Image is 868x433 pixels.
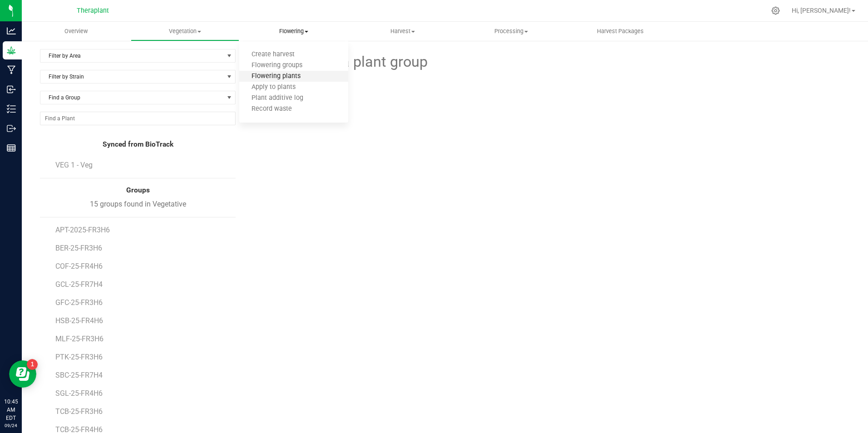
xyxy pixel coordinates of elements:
a: Processing [457,22,566,41]
p: 10:45 AM EDT [4,398,18,422]
inline-svg: Reports [7,143,16,153]
a: Flowering Create harvest Flowering groups Flowering plants Apply to plants Plant additive log Rec... [239,22,348,41]
span: Harvest [349,27,457,35]
span: Record waste [239,105,304,113]
span: Harvest Packages [585,27,656,35]
span: GFC-25-FR3H6 [55,298,103,307]
span: Find a Group [40,91,224,104]
span: Filter by Area [40,49,224,62]
span: Filter by Strain [40,70,224,83]
span: APT-2025-FR3H6 [55,226,110,234]
span: Flowering groups [239,62,315,69]
a: Overview [22,22,131,41]
inline-svg: Inventory [7,104,16,113]
span: Hi, [PERSON_NAME]! [792,7,851,14]
inline-svg: Analytics [7,26,16,35]
span: Flowering plants [239,73,313,80]
span: Flowering [239,27,348,35]
p: 09/24 [4,422,18,429]
span: SGL-25-FR4H6 [55,389,103,398]
span: Apply to plants [239,84,308,91]
inline-svg: Outbound [7,124,16,133]
span: Overview [52,27,100,35]
span: SBC-25-FR7H4 [55,371,103,379]
div: Manage settings [770,6,781,15]
a: Harvest [348,22,457,41]
a: Harvest Packages [566,22,675,41]
iframe: Resource center unread badge [27,359,38,370]
span: Processing [458,27,566,35]
span: TCB-25-FR3H6 [55,407,103,416]
span: VEG 1 - Veg [55,161,93,169]
span: HSB-25-FR4H6 [55,316,103,325]
span: select [224,49,235,62]
span: Create harvest [239,51,307,59]
div: Groups [40,185,236,196]
span: Theraplant [77,7,109,15]
span: Plant additive log [239,94,316,102]
span: PTK-25-FR3H6 [55,353,103,361]
span: BER-25-FR3H6 [55,244,102,252]
div: Synced from BioTrack [40,139,236,150]
inline-svg: Grow [7,46,16,55]
inline-svg: Inbound [7,85,16,94]
a: Vegetation [131,22,240,41]
inline-svg: Manufacturing [7,65,16,74]
span: COF-25-FR4H6 [55,262,103,271]
span: GCL-25-FR7H4 [55,280,103,289]
span: Vegetation [131,27,239,35]
div: 15 groups found in Vegetative [40,199,236,210]
span: MLF-25-FR3H6 [55,335,104,343]
input: NO DATA FOUND [40,112,235,125]
iframe: Resource center [9,360,36,388]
